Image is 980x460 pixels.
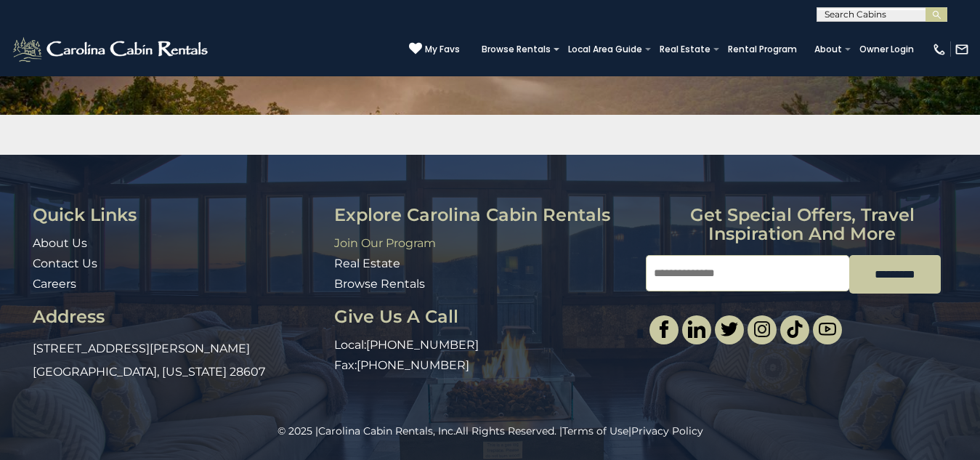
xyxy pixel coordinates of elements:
img: phone-regular-white.png [932,42,947,57]
h3: Give Us A Call [334,307,636,326]
a: Real Estate [652,39,718,60]
p: Fax: [334,358,636,374]
img: instagram-single.svg [753,320,771,338]
img: tiktok.svg [786,320,803,338]
a: [PHONE_NUMBER] [357,358,469,372]
p: All Rights Reserved. | | [33,424,947,438]
a: Browse Rentals [334,277,425,291]
h3: Get special offers, travel inspiration and more [646,206,958,244]
a: Contact Us [33,257,97,270]
a: Carolina Cabin Rentals, Inc. [318,424,455,437]
a: Local Area Guide [561,39,649,60]
a: About Us [33,236,87,250]
a: Browse Rentals [474,39,558,60]
a: My Favs [409,42,460,57]
img: White-1-2.png [11,35,212,64]
h3: Address [33,307,323,326]
a: Privacy Policy [631,424,703,437]
p: Local: [334,337,636,354]
span: My Favs [425,43,460,56]
a: Owner Login [852,39,921,60]
h3: Explore Carolina Cabin Rentals [334,206,636,225]
a: About [807,39,849,60]
img: mail-regular-white.png [955,42,969,57]
a: Join Our Program [334,236,436,250]
a: Careers [33,277,76,291]
img: youtube-light.svg [819,320,836,338]
a: Rental Program [721,39,804,60]
a: [PHONE_NUMBER] [366,338,479,352]
img: facebook-single.svg [655,320,673,338]
span: © 2025 | [278,424,455,437]
img: linkedin-single.svg [688,320,705,338]
a: Terms of Use [562,424,628,437]
h3: Quick Links [33,206,323,225]
p: [STREET_ADDRESS][PERSON_NAME] [GEOGRAPHIC_DATA], [US_STATE] 28607 [33,337,323,384]
a: Real Estate [334,257,400,270]
img: twitter-single.svg [721,320,738,338]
